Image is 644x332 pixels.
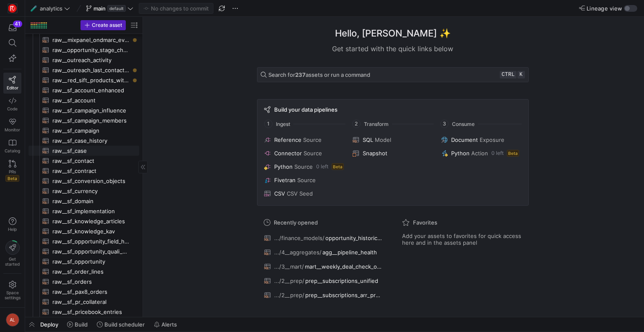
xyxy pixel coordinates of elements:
a: https://storage.googleapis.com/y42-prod-data-exchange/images/C0c2ZRu8XU2mQEXUlKrTCN4i0dD3czfOt8UZ... [3,1,21,16]
div: Press SPACE to select this row. [29,236,139,246]
div: Press SPACE to select this row. [29,277,139,287]
span: raw__red_sift_products_with_expanded_domains​​​​​​​​​​ [52,76,130,85]
span: raw__outreach_activity​​​​​​​​​​ [52,55,130,65]
span: raw__sf_pricebook_entries​​​​​​​​​​ [52,307,130,317]
span: CSV [274,190,285,197]
span: .../3__mart/ [274,263,304,270]
button: Snapshot [351,148,434,158]
span: Catalog [5,148,20,153]
kbd: k [517,71,525,78]
span: Source [297,177,316,183]
button: ConnectorSource [262,148,346,158]
span: Python [451,150,470,157]
button: Help [3,214,21,235]
span: Favorites [413,219,437,226]
img: https://storage.googleapis.com/y42-prod-data-exchange/images/C0c2ZRu8XU2mQEXUlKrTCN4i0dD3czfOt8UZ... [8,4,17,13]
a: raw__sf_account_enhanced​​​​​​​​​​ [29,85,139,95]
span: Reference [274,136,301,143]
span: 🧪 [31,5,36,11]
span: prep__subscriptions_arr_processing [305,292,383,298]
a: raw__sf_opportunity​​​​​​​​​​ [29,256,139,267]
div: Press SPACE to select this row. [29,136,139,146]
span: raw__sf_campaign_influence​​​​​​​​​​ [52,106,130,115]
button: .../finance_models/opportunity_historical_recreation [262,233,385,243]
button: 🧪analytics [29,3,72,14]
span: raw__sf_knowledge_articles​​​​​​​​​​ [52,217,130,226]
a: raw__sf_case_history​​​​​​​​​​ [29,136,139,146]
a: Code [3,94,21,115]
a: raw__sf_campaign_influence​​​​​​​​​​ [29,105,139,115]
span: Create asset [92,22,122,28]
span: opportunity_historical_recreation [325,235,383,241]
a: raw__sf_currency​​​​​​​​​​ [29,186,139,196]
a: raw__sf_pr_collateral​​​​​​​​​​ [29,297,139,307]
button: AL [3,311,21,329]
a: raw__sf_orders​​​​​​​​​​ [29,277,139,287]
a: raw__sf_order_lines​​​​​​​​​​ [29,267,139,277]
span: raw__sf_account​​​​​​​​​​ [52,96,130,105]
div: Press SPACE to select this row. [29,35,139,45]
div: Press SPACE to select this row. [29,196,139,206]
span: analytics [40,5,62,12]
span: default [107,5,126,12]
span: main [93,5,106,12]
span: raw__sf_implementation​​​​​​​​​​ [52,207,130,216]
a: raw__sf_domain​​​​​​​​​​ [29,196,139,206]
span: Source [304,150,322,157]
a: raw__sf_contact​​​​​​​​​​ [29,156,139,166]
button: Search for237assets or run a commandctrlk [257,67,529,82]
span: raw__sf_pr_collateral​​​​​​​​​​ [52,297,130,307]
button: Build [63,317,91,332]
span: raw__sf_currency​​​​​​​​​​ [52,186,130,196]
span: raw__sf_opportunity​​​​​​​​​​ [52,257,130,267]
a: raw__sf_account​​​​​​​​​​ [29,95,139,105]
div: Press SPACE to select this row. [29,256,139,267]
span: raw__sf_knowledge_kav​​​​​​​​​​ [52,227,130,236]
div: Press SPACE to select this row. [29,125,139,136]
span: Build [75,321,88,328]
span: .../finance_models/ [274,235,325,241]
a: raw__opportunity_stage_changes_history​​​​​​​​​​ [29,45,139,55]
span: .../2__prep/ [274,292,304,298]
span: Space settings [5,290,21,300]
span: raw__sf_contract​​​​​​​​​​ [52,166,130,176]
span: agg__pipeline_health [322,249,377,256]
a: raw__sf_implementation​​​​​​​​​​ [29,206,139,216]
button: Create asset [80,20,126,30]
a: raw__mixpanel_ondmarc_events​​​​​​​​​​ [29,35,139,45]
div: Get started with the quick links below [257,44,529,54]
div: Press SPACE to select this row. [29,95,139,105]
span: Alerts [161,321,177,328]
span: raw__outreach_last_contacted​​​​​​​​​​ [52,65,130,75]
div: Press SPACE to select this row. [29,186,139,196]
span: raw__sf_opportunity_field_history​​​​​​​​​​ [52,237,130,246]
div: Press SPACE to select this row. [29,156,139,166]
a: raw__outreach_activity​​​​​​​​​​ [29,55,139,65]
div: Press SPACE to select this row. [29,146,139,156]
div: Press SPACE to select this row. [29,176,139,186]
span: Code [7,106,18,111]
a: raw__sf_campaign​​​​​​​​​​ [29,125,139,136]
button: maindefault [84,3,135,14]
span: Connector [274,150,302,157]
button: .../3__mart/mart__weekly_deal_check_opps [262,261,385,272]
span: raw__sf_domain​​​​​​​​​​ [52,196,130,206]
span: raw__mixpanel_ondmarc_events​​​​​​​​​​ [52,35,130,45]
span: Beta [5,175,19,182]
span: Snapshot [363,150,387,157]
div: Press SPACE to select this row. [29,246,139,256]
a: PRsBeta [3,157,21,185]
a: Monitor [3,115,21,136]
div: Press SPACE to select this row. [29,65,139,75]
a: raw__red_sift_products_with_expanded_domains​​​​​​​​​​ [29,75,139,85]
span: Source [294,163,313,170]
a: raw__sf_campaign_members​​​​​​​​​​ [29,115,139,125]
div: Press SPACE to select this row. [29,55,139,65]
span: Build scheduler [104,321,145,328]
span: raw__sf_case​​​​​​​​​​ [52,146,130,156]
span: raw__opportunity_stage_changes_history​​​​​​​​​​ [52,45,130,55]
a: Editor [3,73,21,94]
span: Monitor [5,127,20,132]
a: raw__sf_opportunity_field_history​​​​​​​​​​ [29,236,139,246]
span: Add your assets to favorites for quick access here and in the assets panel [402,233,522,246]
